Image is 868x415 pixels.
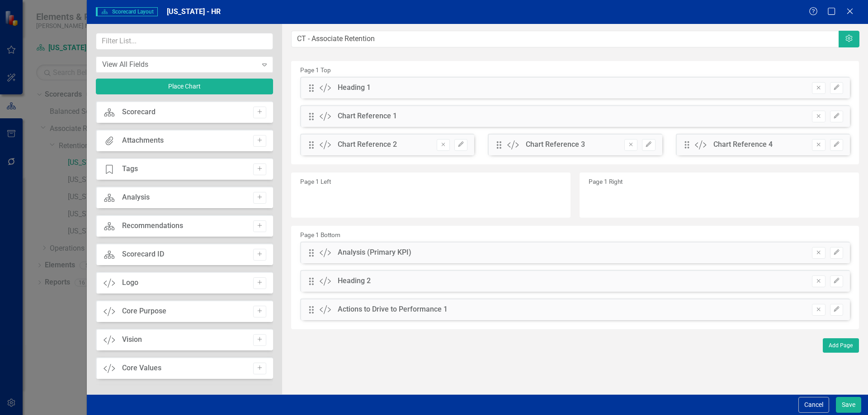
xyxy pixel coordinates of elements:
button: Place Chart [96,79,273,94]
small: Page 1 Top [300,66,331,74]
div: Vision [122,335,142,345]
div: Core Values [122,363,161,373]
input: Filter List... [96,33,273,50]
div: Chart Reference 2 [338,140,397,150]
div: Heading 1 [338,83,371,93]
div: Logo [122,278,138,288]
div: Chart Reference 4 [713,140,773,150]
button: Add Page [823,338,859,353]
div: Core Purpose [122,306,166,317]
div: Tags [122,164,138,174]
div: Attachments [122,135,164,146]
small: Page 1 Left [300,178,331,185]
span: Scorecard Layout [96,7,158,16]
div: Actions to Drive to Performance 1 [338,304,448,315]
div: Analysis (Primary KPI) [338,247,411,258]
small: Page 1 Right [589,178,623,185]
div: Heading 2 [338,276,371,286]
div: Analysis [122,192,150,203]
div: View All Fields [102,59,257,70]
input: Layout Name [291,31,840,47]
div: Chart Reference 3 [526,140,585,150]
div: Chart Reference 1 [338,111,397,121]
div: Scorecard ID [122,249,164,260]
button: Cancel [798,397,829,413]
button: Save [836,397,861,413]
small: Page 1 Bottom [300,231,340,238]
div: Recommendations [122,221,183,231]
span: [US_STATE] - HR [167,7,221,16]
div: Scorecard [122,107,156,117]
